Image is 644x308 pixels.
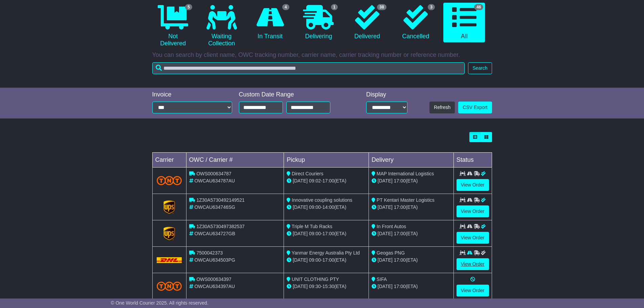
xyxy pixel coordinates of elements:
[372,204,451,211] div: (ETA)
[194,284,235,289] span: OWCAU634397AU
[457,285,489,296] a: View Order
[372,257,451,264] div: (ETA)
[377,277,387,282] span: SIFA
[287,257,366,264] div: - (ETA)
[196,277,231,282] span: OWS000634397
[194,178,235,183] span: OWCAU634787AU
[377,197,435,203] span: PT Kentari Master Logistics
[249,3,291,43] a: 4 In Transit
[293,231,308,236] span: [DATE]
[346,3,388,43] a: 38 Delivered
[292,171,323,176] span: Direct Couriers
[323,204,334,210] span: 14:00
[378,284,393,289] span: [DATE]
[287,283,366,290] div: - (ETA)
[369,153,453,168] td: Delivery
[395,3,437,43] a: 3 Cancelled
[458,102,492,113] a: CSV Export
[163,227,175,240] img: GetCarrierServiceLogo
[394,257,406,263] span: 17:00
[309,204,321,210] span: 09:00
[111,300,208,306] span: © One World Courier 2025. All rights reserved.
[292,250,360,256] span: Yanmar Energy Australia Pty Ltd
[292,224,332,229] span: Triple M Tub Racks
[323,178,334,183] span: 17:00
[309,231,321,236] span: 09:00
[152,3,194,50] a: 5 Not Delivered
[282,4,289,10] span: 4
[309,284,321,289] span: 09:30
[323,284,334,289] span: 15:30
[152,91,232,98] div: Invoice
[293,284,308,289] span: [DATE]
[474,4,483,10] span: 46
[196,171,231,176] span: OWS000634787
[309,257,321,263] span: 09:00
[394,231,406,236] span: 17:00
[428,4,435,10] span: 3
[372,283,451,290] div: (ETA)
[378,257,393,263] span: [DATE]
[201,3,242,50] a: Waiting Collection
[394,284,406,289] span: 17:00
[152,51,492,59] p: You can search by client name, OWC tracking number, carrier name, carrier tracking number or refe...
[292,197,352,203] span: Innovative coupling solutions
[157,257,182,263] img: DHL.png
[453,153,492,168] td: Status
[378,231,393,236] span: [DATE]
[331,4,338,10] span: 1
[293,204,308,210] span: [DATE]
[157,176,182,185] img: TNT_Domestic.png
[457,258,489,270] a: View Order
[196,197,244,203] span: 1Z30A5730492149521
[394,204,406,210] span: 17:00
[157,282,182,291] img: TNT_Domestic.png
[284,153,369,168] td: Pickup
[323,257,334,263] span: 17:00
[185,4,192,10] span: 5
[186,153,284,168] td: OWC / Carrier #
[196,250,223,256] span: 7500042373
[378,204,393,210] span: [DATE]
[443,3,485,43] a: 46 All
[309,178,321,183] span: 09:02
[287,204,366,211] div: - (ETA)
[468,62,492,74] button: Search
[163,200,175,214] img: GetCarrierServiceLogo
[378,178,393,183] span: [DATE]
[372,230,451,237] div: (ETA)
[239,91,348,98] div: Custom Date Range
[377,171,434,176] span: MAP International Logistics
[293,257,308,263] span: [DATE]
[366,91,407,98] div: Display
[292,277,339,282] span: UNIT CLOTHING PTY
[377,4,386,10] span: 38
[194,231,235,236] span: OWCAU634727GB
[194,257,235,263] span: OWCAU634503PG
[377,250,405,256] span: Geogas PNG
[152,153,186,168] td: Carrier
[323,231,334,236] span: 17:00
[287,177,366,184] div: - (ETA)
[194,204,235,210] span: OWCAU634746SG
[287,230,366,237] div: - (ETA)
[457,179,489,191] a: View Order
[457,205,489,217] a: View Order
[293,178,308,183] span: [DATE]
[377,224,406,229] span: In Front Autos
[394,178,406,183] span: 17:00
[298,3,339,43] a: 1 Delivering
[429,102,455,113] button: Refresh
[372,177,451,184] div: (ETA)
[457,232,489,244] a: View Order
[196,224,244,229] span: 1Z30A5730497382537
